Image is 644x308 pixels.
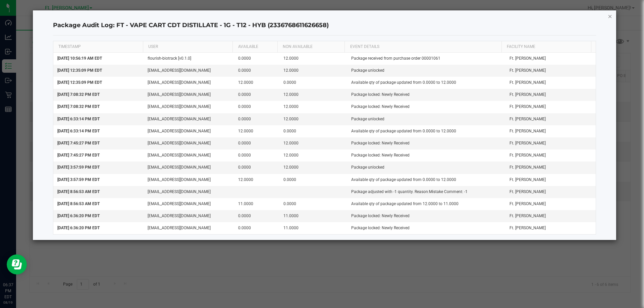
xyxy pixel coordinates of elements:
iframe: Resource center [7,254,27,274]
td: 12.0000 [279,113,347,125]
span: [DATE] 3:57:59 PM EDT [57,165,100,170]
td: 12.0000 [279,162,347,174]
td: Ft. [PERSON_NAME] [505,101,596,113]
span: [DATE] 6:33:14 PM EDT [57,117,100,121]
td: Ft. [PERSON_NAME] [505,125,596,137]
td: [EMAIL_ADDRESS][DOMAIN_NAME] [144,198,234,210]
td: Package locked: Newly Received [347,137,505,149]
td: 12.0000 [279,53,347,65]
td: [EMAIL_ADDRESS][DOMAIN_NAME] [144,210,234,222]
td: Ft. [PERSON_NAME] [505,77,596,89]
td: [EMAIL_ADDRESS][DOMAIN_NAME] [144,222,234,234]
td: Ft. [PERSON_NAME] [505,113,596,125]
td: Package locked: Newly Received [347,149,505,162]
th: Facility Name [501,41,591,53]
td: flourish-biotrack [v0.1.0] [144,53,234,65]
td: Available qty of package updated from 0.0000 to 12.0000 [347,77,505,89]
td: Ft. [PERSON_NAME] [505,149,596,162]
td: 11.0000 [279,222,347,234]
td: 12.0000 [234,125,279,137]
span: [DATE] 6:33:14 PM EDT [57,129,100,133]
th: AVAILABLE [232,41,277,53]
td: Ft. [PERSON_NAME] [505,186,596,198]
td: [EMAIL_ADDRESS][DOMAIN_NAME] [144,65,234,77]
td: Ft. [PERSON_NAME] [505,162,596,174]
td: Package locked: Newly Received [347,210,505,222]
td: Available qty of package updated from 0.0000 to 12.0000 [347,174,505,186]
span: [DATE] 8:56:53 AM EDT [57,201,100,206]
td: 0.0000 [234,137,279,149]
td: 12.0000 [234,174,279,186]
td: Ft. [PERSON_NAME] [505,65,596,77]
td: Package unlocked [347,113,505,125]
td: Ft. [PERSON_NAME] [505,174,596,186]
span: [DATE] 7:08:32 PM EDT [57,92,100,97]
td: 0.0000 [279,125,347,137]
td: Ft. [PERSON_NAME] [505,210,596,222]
td: [EMAIL_ADDRESS][DOMAIN_NAME] [144,101,234,113]
th: USER [143,41,232,53]
td: Ft. [PERSON_NAME] [505,222,596,234]
td: 0.0000 [234,113,279,125]
td: [EMAIL_ADDRESS][DOMAIN_NAME] [144,186,234,198]
td: 0.0000 [234,53,279,65]
td: 0.0000 [279,77,347,89]
td: Package adjusted with -1 quantity. Reason:Mistake Comment: -1 [347,186,505,198]
td: [EMAIL_ADDRESS][DOMAIN_NAME] [144,113,234,125]
span: [DATE] 8:56:53 AM EDT [57,189,100,194]
td: Ft. [PERSON_NAME] [505,198,596,210]
td: [EMAIL_ADDRESS][DOMAIN_NAME] [144,125,234,137]
td: Package locked: Newly Received [347,101,505,113]
span: [DATE] 3:57:59 PM EDT [57,177,100,182]
td: Ft. [PERSON_NAME] [505,137,596,149]
td: 12.0000 [234,77,279,89]
span: [DATE] 6:36:20 PM EDT [57,226,100,230]
td: 0.0000 [234,222,279,234]
td: 0.0000 [234,65,279,77]
span: [DATE] 7:45:27 PM EDT [57,141,100,145]
td: 11.0000 [279,210,347,222]
span: [DATE] 7:45:27 PM EDT [57,153,100,158]
td: 12.0000 [279,65,347,77]
td: 12.0000 [279,149,347,162]
td: Ft. [PERSON_NAME] [505,53,596,65]
span: [DATE] 6:36:20 PM EDT [57,213,100,218]
th: TIMESTAMP [53,41,143,53]
td: 0.0000 [234,149,279,162]
td: Package unlocked [347,162,505,174]
td: 12.0000 [279,101,347,113]
td: 0.0000 [234,101,279,113]
td: 0.0000 [234,210,279,222]
td: Available qty of package updated from 0.0000 to 12.0000 [347,125,505,137]
span: [DATE] 12:35:09 PM EDT [57,80,102,85]
td: [EMAIL_ADDRESS][DOMAIN_NAME] [144,174,234,186]
span: [DATE] 7:08:32 PM EDT [57,104,100,109]
td: 12.0000 [279,137,347,149]
td: [EMAIL_ADDRESS][DOMAIN_NAME] [144,89,234,101]
td: 0.0000 [234,89,279,101]
h4: Package Audit Log: FT - VAPE CART CDT DISTILLATE - 1G - T12 - HYB (2336768611626658) [53,21,596,30]
td: [EMAIL_ADDRESS][DOMAIN_NAME] [144,149,234,162]
td: [EMAIL_ADDRESS][DOMAIN_NAME] [144,137,234,149]
span: [DATE] 10:56:19 AM EDT [57,56,102,61]
td: Package locked: Newly Received [347,89,505,101]
td: [EMAIL_ADDRESS][DOMAIN_NAME] [144,162,234,174]
td: Package received from purchase order 00001061 [347,53,505,65]
th: NON AVAILABLE [277,41,344,53]
td: Package locked: Newly Received [347,222,505,234]
td: 0.0000 [279,198,347,210]
td: Package unlocked [347,65,505,77]
th: EVENT DETAILS [344,41,501,53]
td: 12.0000 [279,89,347,101]
td: 11.0000 [234,198,279,210]
td: 0.0000 [234,162,279,174]
td: 0.0000 [279,174,347,186]
span: [DATE] 12:35:09 PM EDT [57,68,102,73]
td: [EMAIL_ADDRESS][DOMAIN_NAME] [144,77,234,89]
td: Available qty of package updated from 12.0000 to 11.0000 [347,198,505,210]
td: Ft. [PERSON_NAME] [505,89,596,101]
